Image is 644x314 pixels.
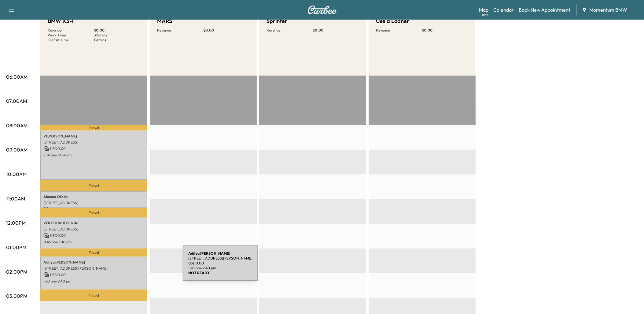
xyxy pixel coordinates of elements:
p: Revenue [267,28,313,33]
p: 07:00AM [6,97,27,105]
h5: Use a Loaner [376,17,409,25]
p: [STREET_ADDRESS] [43,140,144,145]
p: 11:00AM [6,195,25,202]
p: 02:00PM [6,268,27,275]
a: Book New Appointment [519,6,571,13]
p: Travel [40,180,147,191]
p: 1:20 pm - 2:40 pm [43,279,144,284]
p: USD 0.00 [43,272,144,278]
p: Transit Time [48,38,94,43]
p: VI [PERSON_NAME] [43,134,144,139]
h5: MARS [157,17,172,25]
p: USD 0.00 [43,207,144,212]
p: Revenue [157,28,203,33]
p: Travel [40,208,147,218]
p: Travel [40,125,147,131]
p: USD 0.00 [43,146,144,151]
p: 10:00AM [6,170,27,178]
p: USD 0.00 [43,233,144,238]
h5: Sprinter [267,17,287,25]
p: 12:00PM [6,219,26,226]
p: $ 0.00 [422,28,468,33]
a: Calendar [494,6,514,13]
p: Aditya [PERSON_NAME] [43,260,144,265]
p: 08:00AM [6,122,28,129]
div: Beta [482,13,489,17]
h5: BMW X3-1 [48,17,74,25]
p: 315 mins [94,33,140,38]
p: 03:00PM [6,292,27,300]
p: 116 mins [94,38,140,43]
p: Travel [40,290,147,301]
p: Revenue [376,28,422,33]
p: VERTEK INDUSTRIAL [43,221,144,226]
p: $ 0.00 [313,28,359,33]
p: 01:00PM [6,244,26,251]
p: [STREET_ADDRESS] [43,227,144,232]
p: Work Time [48,33,94,38]
p: Revenue [48,28,94,33]
p: 11:45 am - 1:00 pm [43,240,144,245]
p: [STREET_ADDRESS] [43,200,144,205]
p: Akunna Ofodu [43,194,144,199]
a: MapBeta [479,6,489,13]
p: Travel [40,249,147,257]
img: Curbee Logo [307,6,337,14]
p: 06:00AM [6,73,28,80]
p: [STREET_ADDRESS][PERSON_NAME] [43,266,144,271]
p: $ 0.00 [203,28,249,33]
span: Momentum BMW [590,6,627,13]
p: $ 0.00 [94,28,140,33]
p: 8:14 am - 10:14 am [43,153,144,158]
p: 09:00AM [6,146,28,153]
